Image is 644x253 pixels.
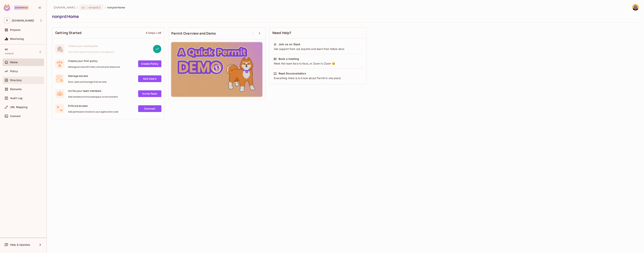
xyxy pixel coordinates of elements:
[68,95,118,98] span: Add members to this workspace or environment
[171,31,216,36] span: Permit Overview and Demo
[77,6,78,9] li: /
[138,90,161,97] a: Invite Team
[68,50,114,53] span: Your home base for permission management
[68,80,107,83] span: Sync users and manage their access
[105,6,106,9] li: /
[279,57,299,61] div: Book a meeting
[10,28,21,31] span: Projects
[4,4,10,11] img: SReyMgAAAABJRU5ErkJggg==
[68,44,114,48] span: Create your workspace
[279,72,306,75] div: Read Documentation
[54,6,75,9] span: the active workspace
[68,110,118,113] span: Add permission checks to your application code
[10,243,30,246] span: Help & Updates
[10,88,22,91] span: Elements
[4,18,10,23] span: P
[138,105,161,112] a: Connect
[274,47,362,51] div: Get support from out experts and learn from fellow devs
[12,19,34,22] span: Workspace: pluto.tv
[55,30,81,35] span: Getting Started
[279,42,300,46] div: Join us on Slack
[68,74,107,78] span: Manage access
[632,4,639,10] img: Romulo Bordezani
[68,104,118,108] span: Enforce access
[274,76,362,80] div: Everything there is to know about Permit in one place
[10,115,21,118] span: Connect
[5,48,8,51] span: cc
[89,6,98,9] span: nonprd
[10,97,22,100] span: Audit Log
[10,61,18,64] span: Home
[272,30,291,35] span: Need Help?
[68,59,120,63] span: Create your first policy
[10,106,28,109] span: URL Mapping
[146,31,161,35] div: 4 Steps Left
[5,52,13,55] span: nonprd
[52,14,637,19] div: nonprd Home
[68,89,118,93] span: Invite your team members
[107,6,125,9] span: nonprd Home
[138,60,161,67] a: Create Policy
[10,79,22,82] span: Directory
[14,5,29,10] div: Enterprise
[10,70,18,73] span: Policy
[274,62,362,65] div: Meet the team face to face, or Zoom to Zoom 😉
[10,37,24,40] span: Monitoring
[138,75,161,82] a: Add Users
[86,6,87,9] span: :
[82,6,85,9] span: cc
[68,65,120,68] span: Manage access with roles, actions and resources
